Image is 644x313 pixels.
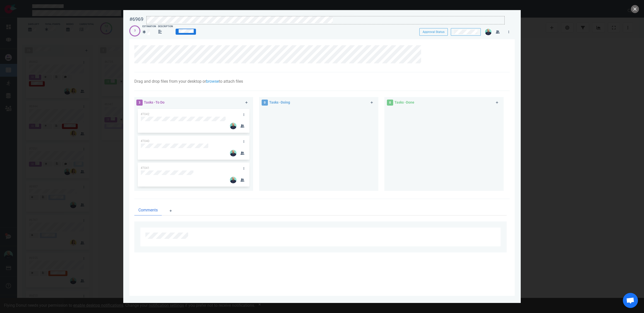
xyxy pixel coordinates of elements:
[142,25,156,28] div: Estimation
[623,293,638,308] div: Ouvrir le chat
[219,79,243,84] span: to attach files
[230,123,236,129] img: 26
[138,207,158,213] span: Comments
[141,166,149,170] span: #7041
[631,5,639,13] button: close
[230,177,236,183] img: 26
[485,29,492,35] img: 26
[206,79,219,84] a: browse
[262,100,268,106] span: 0
[419,28,448,36] button: Approval Status
[387,100,393,106] span: 0
[158,25,173,28] div: Description
[141,139,149,143] span: #7040
[134,29,136,33] div: 3
[141,112,149,116] span: #7042
[394,100,414,104] span: Tasks - Done
[129,16,143,22] div: #6969
[136,100,143,106] span: 3
[269,100,290,104] span: Tasks - Doing
[144,100,165,104] span: Tasks - To Do
[134,79,206,84] span: Drag and drop files from your desktop or
[230,150,236,156] img: 26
